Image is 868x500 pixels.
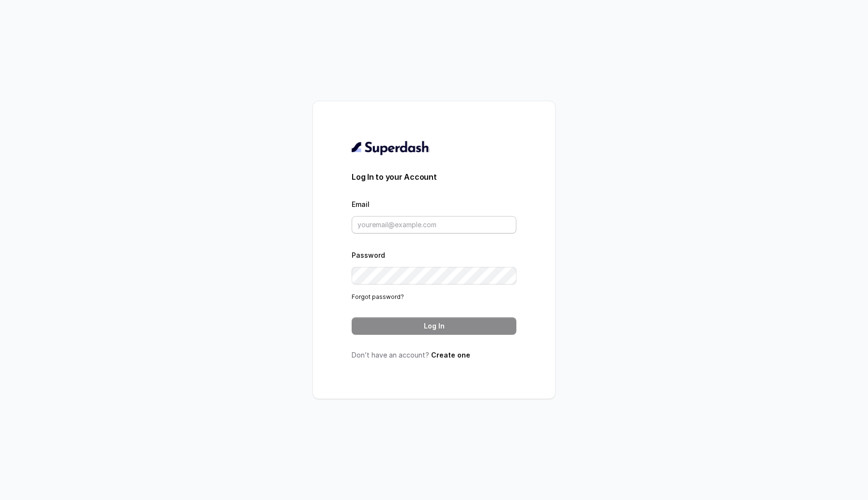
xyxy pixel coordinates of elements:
h3: Log In to your Account [352,171,516,183]
label: Password [352,251,385,259]
a: Forgot password? [352,293,404,300]
button: Log In [352,317,516,335]
img: light.svg [352,140,430,156]
input: youremail@example.com [352,216,516,234]
label: Email [352,200,370,208]
a: Create one [431,351,470,359]
p: Don’t have an account? [352,350,516,360]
